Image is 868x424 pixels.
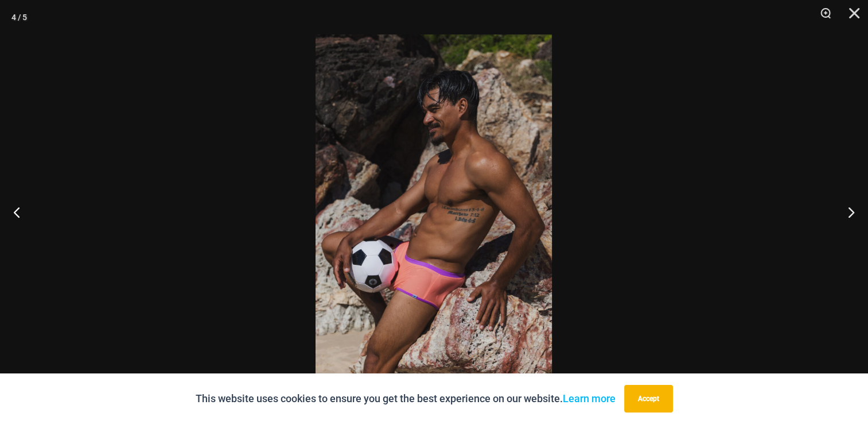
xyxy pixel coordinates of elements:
a: Learn more [563,392,616,404]
div: 4 / 5 [11,9,27,26]
p: This website uses cookies to ensure you get the best experience on our website. [196,390,616,407]
img: Bells Neon Violet 007 Trunk 03 [316,34,552,390]
button: Next [825,183,868,241]
button: Accept [624,385,673,413]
